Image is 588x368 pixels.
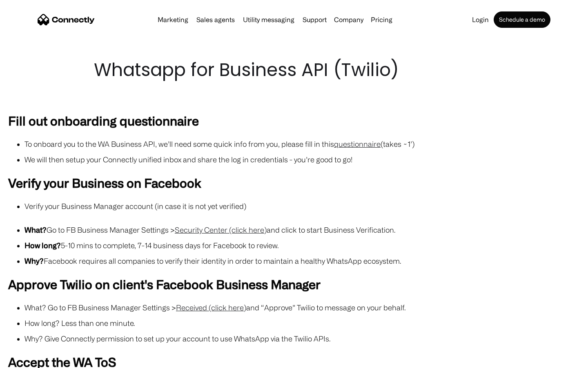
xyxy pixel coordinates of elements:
strong: Verify your Business on Facebook [8,176,201,190]
strong: What? [24,226,47,234]
li: Facebook requires all companies to verify their identity in order to maintain a healthy WhatsApp ... [24,255,580,267]
li: To onboard you to the WA Business API, we’ll need some quick info from you, please fill in this (... [24,138,580,150]
a: Received (click here) [176,303,246,312]
li: How long? Less than one minute. [24,317,580,329]
li: Verify your Business Manager account (in case it is not yet verified) [24,200,580,212]
h1: Whatsapp for Business API (Twilio) [94,57,494,83]
strong: How long? [24,241,61,249]
div: Company [334,14,363,25]
strong: Fill out onboarding questionnaire [8,114,199,128]
aside: Language selected: English [8,354,49,365]
a: Schedule a demo [494,11,550,28]
strong: Why? [24,257,44,265]
a: questionnaire [334,140,381,148]
li: 5-10 mins to complete, 7-14 business days for Facebook to review. [24,240,580,251]
a: Utility messaging [240,16,298,23]
a: Security Center (click here) [175,226,267,234]
li: Go to FB Business Manager Settings > and click to start Business Verification. [24,224,580,236]
a: Login [469,16,492,23]
a: Support [299,16,330,23]
strong: Approve Twilio on client's Facebook Business Manager [8,277,321,291]
a: Pricing [367,16,396,23]
a: Sales agents [193,16,238,23]
li: We will then setup your Connectly unified inbox and share the log in credentials - you’re good to... [24,154,580,165]
a: Marketing [154,16,192,23]
li: What? Go to FB Business Manager Settings > and “Approve” Twilio to message on your behalf. [24,302,580,313]
li: Why? Give Connectly permission to set up your account to use WhatsApp via the Twilio APIs. [24,333,580,344]
ul: Language list [16,354,49,365]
